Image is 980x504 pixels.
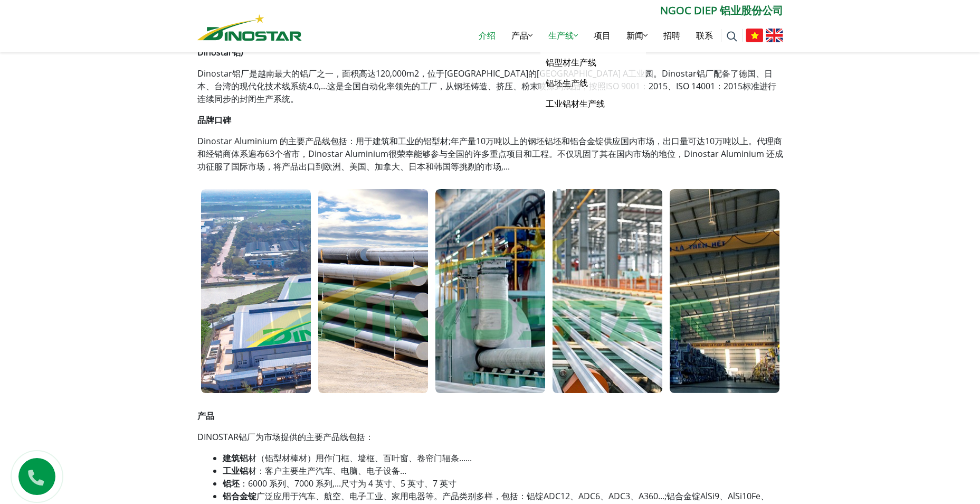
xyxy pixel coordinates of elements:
[197,67,783,105] p: 是越南最大的铝厂之一，面积高达120,000m2，位于[GEOGRAPHIC_DATA]的[GEOGRAPHIC_DATA] A工业园。Dinostar铝厂配备了德国、日本、台湾的现代化技术线系...
[223,477,783,490] li: ：6000 系列、7000 系列,...尺寸为 4 英寸、5 英寸、7 英寸
[223,452,783,464] li: 材（铝型材棒材）用作门框、墙框、百叶窗、卷帘门辐条......
[503,18,540,52] a: 产品
[548,30,574,41] font: 生产线
[223,490,256,502] strong: 铝合金锭
[471,18,503,52] a: 介绍
[223,465,248,477] strong: 工业铝
[511,30,528,41] font: 产品
[540,94,646,114] a: 工业铝材生产线
[197,135,783,173] p: Dinostar Aluminium 的主要产品线包括：用于建筑和工业的铝型材;年产量10万吨以上的钢坯铝坯和铝合金锭供应国内市场，出口量可达10万吨以上。代理商和经销商体系遍布63个省市，Di...
[586,18,619,52] a: 项目
[727,31,737,42] img: 搜索
[197,114,231,126] strong: 品牌口碑
[223,452,248,464] strong: 建筑铝
[540,52,646,73] a: 铝型材生产线
[223,478,240,489] strong: 铝坯
[766,29,783,42] img: 英语
[223,464,783,477] li: 材：客户主要生产汽车、电脑、电子设备...
[655,18,688,52] a: 招聘
[197,68,249,79] a: Dinostar铝厂
[302,3,783,18] p: NGOC DIEP 铝业股份公司
[540,73,646,94] a: 铝坯生产线
[619,18,655,52] a: 新闻
[197,14,302,41] img: Dinostar铝业
[688,18,721,52] a: 联系
[540,18,586,52] a: 生产线
[197,431,783,443] p: DINOSTAR铝厂为市场提供的主要产品线包括：
[626,30,643,41] font: 新闻
[197,46,249,58] strong: Dinostar铝厂
[746,29,763,42] img: 越南语
[197,410,214,422] strong: 产品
